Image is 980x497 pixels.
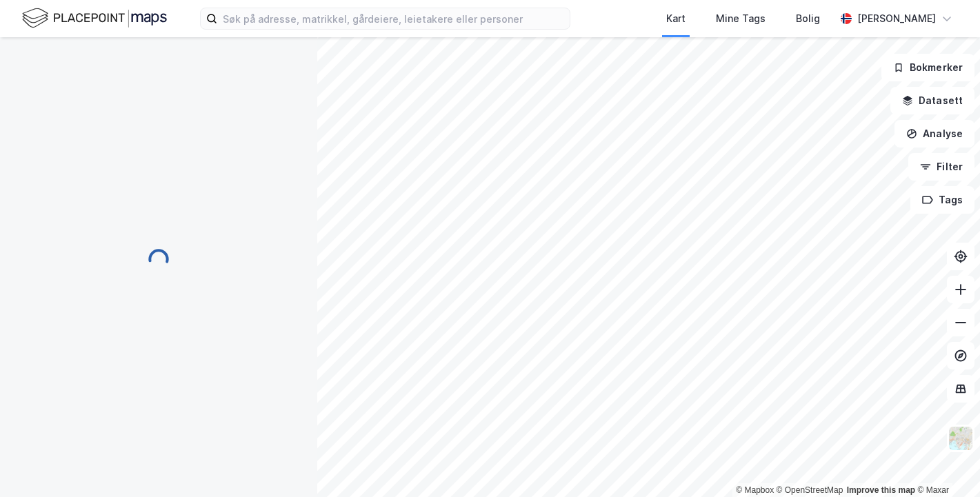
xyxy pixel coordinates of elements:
a: Improve this map [847,485,915,495]
button: Filter [908,153,974,181]
button: Datasett [890,87,974,114]
iframe: Chat Widget [911,431,980,497]
img: Z [948,425,974,452]
div: Bolig [796,10,820,27]
a: Mapbox [736,485,774,495]
button: Tags [910,186,974,214]
img: logo.f888ab2527a4732fd821a326f86c7f29.svg [22,6,167,30]
input: Søk på adresse, matrikkel, gårdeiere, leietakere eller personer [217,8,570,29]
div: [PERSON_NAME] [857,10,936,27]
img: spinner.a6d8c91a73a9ac5275cf975e30b51cfb.svg [148,248,170,270]
div: Kart [666,10,686,27]
div: Mine Tags [716,10,766,27]
button: Analyse [894,120,974,148]
button: Bokmerker [881,54,974,81]
a: OpenStreetMap [777,485,843,495]
div: Kontrollprogram for chat [911,431,980,497]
